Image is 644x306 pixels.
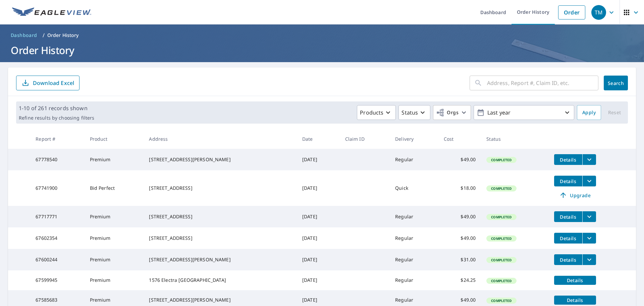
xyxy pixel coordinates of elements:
[582,108,596,117] span: Apply
[487,186,516,191] span: Completed
[604,76,628,90] button: Search
[485,107,563,119] p: Last year
[487,298,516,303] span: Completed
[19,104,94,112] p: 1-10 of 261 records shown
[47,32,79,39] p: Order History
[297,270,340,290] td: [DATE]
[487,215,516,219] span: Completed
[149,156,291,163] div: [STREET_ADDRESS][PERSON_NAME]
[30,249,84,270] td: 67600244
[487,158,516,162] span: Completed
[481,129,548,149] th: Status
[398,105,430,120] button: Status
[487,258,516,262] span: Completed
[558,297,592,303] span: Details
[438,227,481,249] td: $49.00
[30,170,84,206] td: 67741900
[33,79,74,87] p: Download Excel
[582,154,596,165] button: filesDropdownBtn-67778540
[582,211,596,222] button: filesDropdownBtn-67717771
[558,178,578,184] span: Details
[8,30,40,41] a: Dashboard
[297,249,340,270] td: [DATE]
[30,129,84,149] th: Report #
[85,227,144,249] td: Premium
[390,249,438,270] td: Regular
[401,108,418,117] p: Status
[297,129,340,149] th: Date
[149,235,291,242] div: [STREET_ADDRESS]
[149,185,291,191] div: [STREET_ADDRESS]
[30,270,84,290] td: 67599945
[85,270,144,290] td: Premium
[85,170,144,206] td: Bid Perfect
[438,170,481,206] td: $18.00
[390,206,438,227] td: Regular
[582,233,596,244] button: filesDropdownBtn-67602354
[554,276,596,285] button: detailsBtn-67599945
[85,206,144,227] td: Premium
[390,270,438,290] td: Regular
[438,249,481,270] td: $31.00
[554,154,582,165] button: detailsBtn-67778540
[438,206,481,227] td: $49.00
[487,74,598,92] input: Address, Report #, Claim ID, etc.
[558,5,585,19] a: Order
[558,257,578,263] span: Details
[582,176,596,186] button: filesDropdownBtn-67741900
[487,278,516,283] span: Completed
[438,129,481,149] th: Cost
[12,7,91,17] img: EV Logo
[558,214,578,220] span: Details
[487,236,516,241] span: Completed
[340,129,390,149] th: Claim ID
[558,235,578,242] span: Details
[19,115,94,121] p: Refine results by choosing filters
[297,227,340,249] td: [DATE]
[85,129,144,149] th: Product
[558,277,592,283] span: Details
[149,213,291,220] div: [STREET_ADDRESS]
[297,206,340,227] td: [DATE]
[554,190,596,201] a: Upgrade
[30,149,84,170] td: 67778540
[16,76,79,90] button: Download Excel
[390,149,438,170] td: Regular
[390,227,438,249] td: Regular
[433,105,471,120] button: Orgs
[43,31,45,39] li: /
[554,296,596,305] button: detailsBtn-67585683
[297,149,340,170] td: [DATE]
[149,297,291,303] div: [STREET_ADDRESS][PERSON_NAME]
[30,227,84,249] td: 67602354
[390,170,438,206] td: Quick
[144,129,297,149] th: Address
[149,256,291,263] div: [STREET_ADDRESS][PERSON_NAME]
[558,157,578,163] span: Details
[390,129,438,149] th: Delivery
[558,191,592,199] span: Upgrade
[554,254,582,265] button: detailsBtn-67600244
[149,277,291,283] div: 1576 Electra [GEOGRAPHIC_DATA]
[554,233,582,244] button: detailsBtn-67602354
[438,270,481,290] td: $24.25
[8,30,636,41] nav: breadcrumb
[474,105,574,120] button: Last year
[85,149,144,170] td: Premium
[85,249,144,270] td: Premium
[30,206,84,227] td: 67717771
[438,149,481,170] td: $49.00
[609,80,623,86] span: Search
[357,105,396,120] button: Products
[554,176,582,186] button: detailsBtn-67741900
[591,5,606,20] div: TM
[360,108,383,117] p: Products
[436,108,459,117] span: Orgs
[577,105,601,120] button: Apply
[297,170,340,206] td: [DATE]
[554,211,582,222] button: detailsBtn-67717771
[8,43,636,57] h1: Order History
[582,254,596,265] button: filesDropdownBtn-67600244
[11,32,37,39] span: Dashboard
